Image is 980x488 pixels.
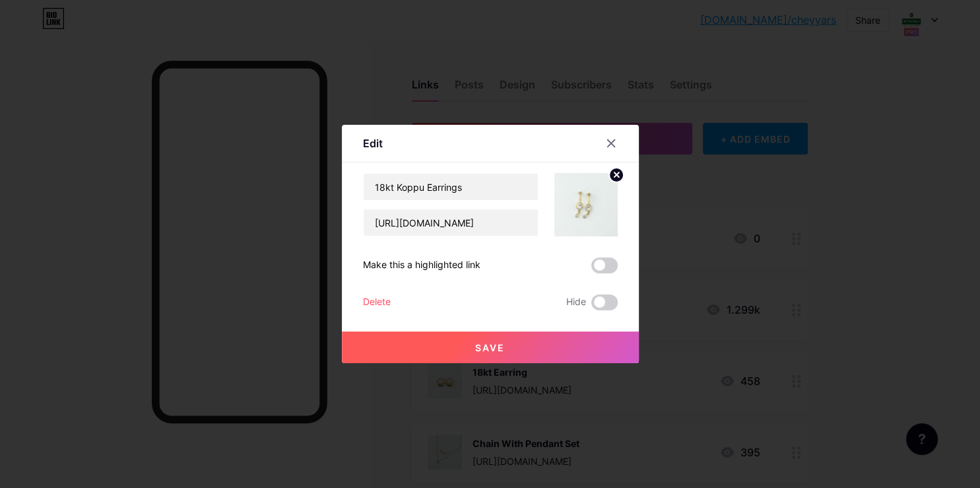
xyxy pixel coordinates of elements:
input: Title [364,174,538,200]
span: Save [475,342,505,353]
div: Edit [363,135,383,151]
div: Delete [363,295,391,310]
button: Save [342,331,639,363]
div: Make this a highlighted link [363,258,480,273]
img: link_thumbnail [554,173,618,236]
span: Hide [566,295,586,310]
input: URL [364,209,538,236]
